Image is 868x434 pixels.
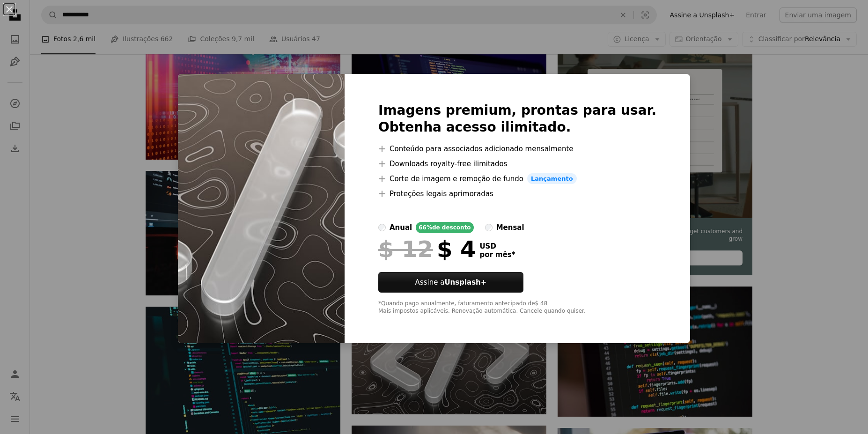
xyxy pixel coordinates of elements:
[378,272,523,293] button: Assine aUnsplash+
[378,102,656,136] h2: Imagens premium, prontas para usar. Obtenha acesso ilimitado.
[527,173,577,184] span: Lançamento
[378,188,656,199] li: Proteções legais aprimoradas
[378,173,656,184] li: Corte de imagem e remoção de fundo
[444,278,486,287] strong: Unsplash+
[479,242,515,250] span: USD
[378,224,386,231] input: anual66%de desconto
[485,224,493,231] input: mensal
[416,222,473,233] div: 66% de desconto
[378,143,656,154] li: Conteúdo para associados adicionado mensalmente
[378,237,476,261] div: $ 4
[378,300,656,315] div: *Quando pago anualmente, faturamento antecipado de $ 48 Mais impostos aplicáveis. Renovação autom...
[390,222,412,233] div: anual
[496,222,524,233] div: mensal
[178,74,345,344] img: premium_photo-1685086785636-2a1a0e5b591f
[378,158,656,169] li: Downloads royalty-free ilimitados
[479,250,515,259] span: por mês *
[378,237,433,261] span: $ 12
